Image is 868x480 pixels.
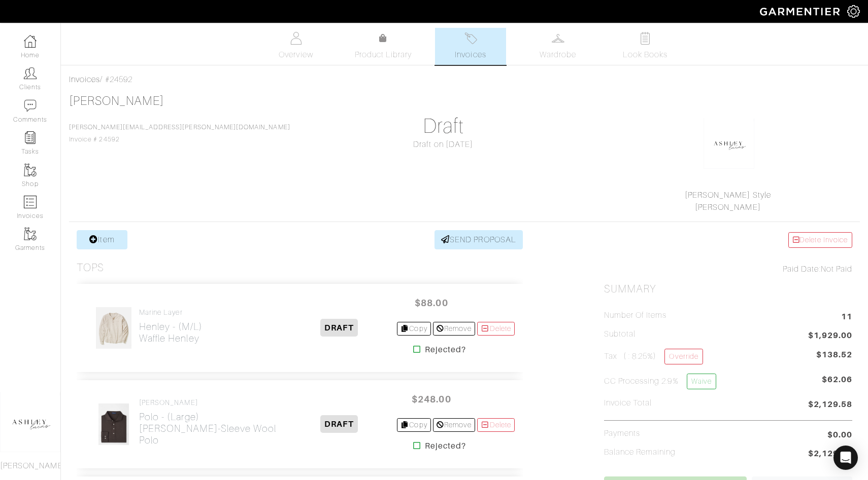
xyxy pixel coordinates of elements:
[348,32,419,61] a: Product Library
[69,124,290,143] span: Invoice # 24592
[522,28,593,65] a: Wardrobe
[604,448,676,457] h5: Balance Remaining
[139,308,203,317] h4: Marine Layer
[139,321,203,344] h2: Henley - (M/L) Waffle Henley
[604,329,636,339] h5: Subtotal
[320,415,357,433] span: DRAFT
[687,374,716,389] a: Waive
[355,49,412,61] span: Product Library
[401,292,462,314] span: $88.00
[69,75,100,84] a: Invoices
[24,131,37,144] img: reminder-icon-8004d30b9f0a5d33ae49ab947aed9ed385cf756f9e5892f1edd6e32f2345188e.png
[397,322,431,336] a: Copy
[69,73,860,86] div: / #24592
[425,344,466,356] strong: Rejected?
[604,429,640,438] h5: Payments
[320,319,357,337] span: DRAFT
[464,32,477,45] img: orders-27d20c2124de7fd6de4e0e44c1d41de31381a507db9b33961299e4e07d508b8c.svg
[77,262,104,274] h3: Tops
[477,322,515,336] a: Delete
[604,263,852,275] div: Not Paid
[139,398,282,446] a: [PERSON_NAME] Polo - (Large)[PERSON_NAME]-Sleeve Wool Polo
[260,28,331,65] a: Overview
[604,374,716,389] h5: CC Processing 2.9%
[816,349,852,361] span: $138.52
[435,230,523,249] a: SEND PROPOSAL
[808,448,852,461] span: $2,129.58
[604,349,703,364] h5: Tax ( : 8.25%)
[433,418,475,432] a: Remove
[847,5,860,18] img: gear-icon-white-bd11855cb880d31180b6d7d6211b90ccbf57a29d726f0c71d8c61bd08dd39cc2.png
[808,398,852,412] span: $2,129.58
[604,398,652,408] h5: Invoice Total
[604,311,667,320] h5: Number of Items
[610,28,681,65] a: Look Books
[319,138,567,151] div: Draft on [DATE]
[139,398,282,407] h4: [PERSON_NAME]
[24,196,37,208] img: orders-icon-0abe47150d42831381b5fb84f609e132dff9fe21cb692f30cb5eec754e2cba89.png
[695,203,761,212] a: [PERSON_NAME]
[664,349,703,364] a: Override
[319,114,567,138] h1: Draft
[77,230,127,249] a: Item
[433,322,475,336] a: Remove
[604,283,852,296] h2: Summary
[455,49,486,61] span: Invoices
[704,118,754,169] img: okhkJxsQsug8ErY7G9ypRsDh.png
[639,32,652,45] img: todo-9ac3debb85659649dc8f770b8b6100bb5dab4b48dedcbae339e5042a72dfd3cc.svg
[139,411,282,446] h2: Polo - (Large) [PERSON_NAME]-Sleeve Wool Polo
[397,418,431,432] a: Copy
[827,429,852,441] span: $0.00
[95,307,131,349] img: aWfSm2vSDSiFkbCUcD3qrYVi
[98,403,129,446] img: f5wMxJorzSzyAX5TTJvk7Ec8
[435,28,506,65] a: Invoices
[24,99,37,112] img: comment-icon-a0a6a9ef722e966f86d9cbdc48e553b5cf19dbc54f86b18d962a5391bc8f6eb6.png
[24,228,37,240] img: garments-icon-b7da505a4dc4fd61783c78ac3ca0ef83fa9d6f193b1c9dc38574b1d14d53ca28.png
[788,232,852,248] a: Delete Invoice
[425,440,466,452] strong: Rejected?
[552,32,564,45] img: wardrobe-487a4870c1b7c33e795ec22d11cfc2ed9d08956e64fb3008fe2437562e282088.svg
[24,67,37,80] img: clients-icon-6bae9207a08558b7cb47a8932f037763ab4055f8c8b6bfacd5dc20c3e0201464.png
[69,124,290,131] a: [PERSON_NAME][EMAIL_ADDRESS][PERSON_NAME][DOMAIN_NAME]
[755,3,847,20] img: garmentier-logo-header-white-b43fb05a5012e4ada735d5af1a66efaba907eab6374d6393d1fbf88cb4ef424d.png
[841,311,852,324] span: 11
[24,164,37,176] img: garments-icon-b7da505a4dc4fd61783c78ac3ca0ef83fa9d6f193b1c9dc38574b1d14d53ca28.png
[540,49,576,61] span: Wardrobe
[623,49,668,61] span: Look Books
[69,94,164,107] a: [PERSON_NAME]
[477,418,515,432] a: Delete
[685,191,771,200] a: [PERSON_NAME] Style
[822,374,852,393] span: $62.06
[139,308,203,344] a: Marine Layer Henley - (M/L)Waffle Henley
[290,32,303,45] img: basicinfo-40fd8af6dae0f16599ec9e87c0ef1c0a1fdea2edbe929e3d69a839185d80c458.svg
[24,35,37,48] img: dashboard-icon-dbcd8f5a0b271acd01030246c82b418ddd0df26cd7fceb0bd07c9910d44c42f6.png
[833,446,858,470] div: Open Intercom Messenger
[279,49,313,61] span: Overview
[783,265,821,274] span: Paid Date:
[401,388,462,410] span: $248.00
[808,329,852,343] span: $1,929.00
